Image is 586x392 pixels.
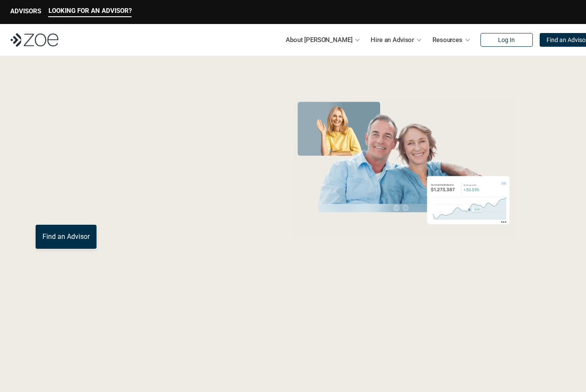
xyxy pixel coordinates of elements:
[42,232,90,241] p: Find an Advisor
[480,33,533,47] a: Log In
[371,33,414,46] p: Hire an Advisor
[284,242,523,247] em: The information in the visuals above is for illustrative purposes only and does not represent an ...
[432,33,462,46] p: Resources
[36,225,97,249] a: Find an Advisor
[10,7,41,15] p: ADVISORS
[286,33,352,46] p: About [PERSON_NAME]
[498,36,515,44] p: Log In
[36,194,257,214] p: You deserve an advisor you can trust. [PERSON_NAME], hire, and invest with vetted, fiduciary, fin...
[48,7,132,15] p: LOOKING FOR AN ADVISOR?
[36,124,209,185] span: with a Financial Advisor
[289,98,518,237] img: Zoe Financial Hero Image
[36,95,227,128] span: Grow Your Wealth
